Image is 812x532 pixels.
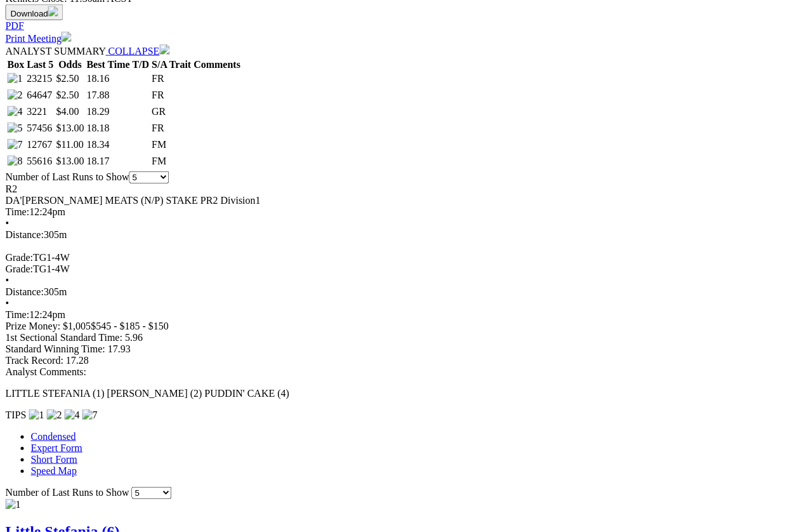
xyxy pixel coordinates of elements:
[159,44,169,55] img: chevron-down-white.svg
[5,487,129,498] span: Number of Last Runs to Show
[5,195,807,206] div: DA'[PERSON_NAME] MEATS (N/P) STAKE PR2 Division1
[56,156,84,166] span: $13.00
[5,229,43,240] span: Distance:
[5,309,807,321] div: 12:24pm
[151,138,192,151] td: FM
[5,252,33,263] span: Grade:
[5,218,9,229] span: •
[151,122,192,135] td: FR
[91,321,169,331] span: $545 - $185 - $150
[86,58,150,71] th: Best Time T/D
[5,44,807,57] div: ANALYST SUMMARY
[5,366,86,377] span: Analyst Comments:
[151,72,192,85] td: FR
[5,355,63,366] span: Track Record:
[5,206,29,217] span: Time:
[61,32,71,42] img: printer.svg
[5,332,122,343] span: 1st Sectional Standard Time:
[5,4,63,20] button: Download
[193,58,241,71] th: Comments
[86,89,150,102] td: 17.88
[56,139,83,150] span: $11.00
[86,105,150,118] td: 18.29
[5,298,9,309] span: •
[5,309,29,320] span: Time:
[5,409,26,420] span: TIPS
[46,409,62,421] img: 2
[56,90,79,100] span: $2.50
[151,155,192,168] td: FM
[5,206,807,218] div: 12:24pm
[86,138,150,151] td: 18.34
[56,106,79,117] span: $4.00
[107,343,130,354] span: 17.93
[151,58,192,71] th: S/A Trait
[48,6,58,17] img: download.svg
[151,105,192,118] td: GR
[108,46,159,57] span: COLLAPSE
[26,155,54,168] td: 55616
[7,90,22,101] img: 2
[5,183,17,194] span: R2
[5,33,71,44] a: Print Meeting
[26,122,54,135] td: 57456
[5,20,23,31] a: PDF
[56,73,79,84] span: $2.50
[30,465,76,476] a: Speed Map
[5,263,807,275] div: TG1-4W
[5,286,807,298] div: 305m
[151,89,192,102] td: FR
[55,58,84,71] th: Odds
[86,72,150,85] td: 18.16
[7,73,22,84] img: 1
[5,343,105,354] span: Standard Winning Time:
[30,431,75,442] a: Condensed
[5,229,807,241] div: 305m
[30,442,82,453] a: Expert Form
[5,275,9,286] span: •
[26,105,54,118] td: 3221
[82,409,97,421] img: 7
[5,171,807,183] div: Number of Last Runs to Show
[5,252,807,263] div: TG1-4W
[5,388,807,399] p: LITTLE STEFANIA (1) [PERSON_NAME] (2) PUDDIN' CAKE (4)
[124,332,142,343] span: 5.96
[26,58,54,71] th: Last 5
[29,409,44,421] img: 1
[5,321,807,332] div: Prize Money: $1,005
[7,139,22,150] img: 7
[56,123,84,133] span: $13.00
[26,72,54,85] td: 23215
[30,454,77,465] a: Short Form
[5,286,43,297] span: Distance:
[6,58,25,71] th: Box
[86,155,150,168] td: 18.17
[64,409,79,421] img: 4
[26,138,54,151] td: 12767
[5,263,33,274] span: Grade:
[5,20,807,32] div: Download
[7,156,22,167] img: 8
[26,89,54,102] td: 64647
[7,106,22,117] img: 4
[105,46,169,57] a: COLLAPSE
[86,122,150,135] td: 18.18
[65,355,88,366] span: 17.28
[5,499,20,510] img: 1
[7,123,22,134] img: 5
